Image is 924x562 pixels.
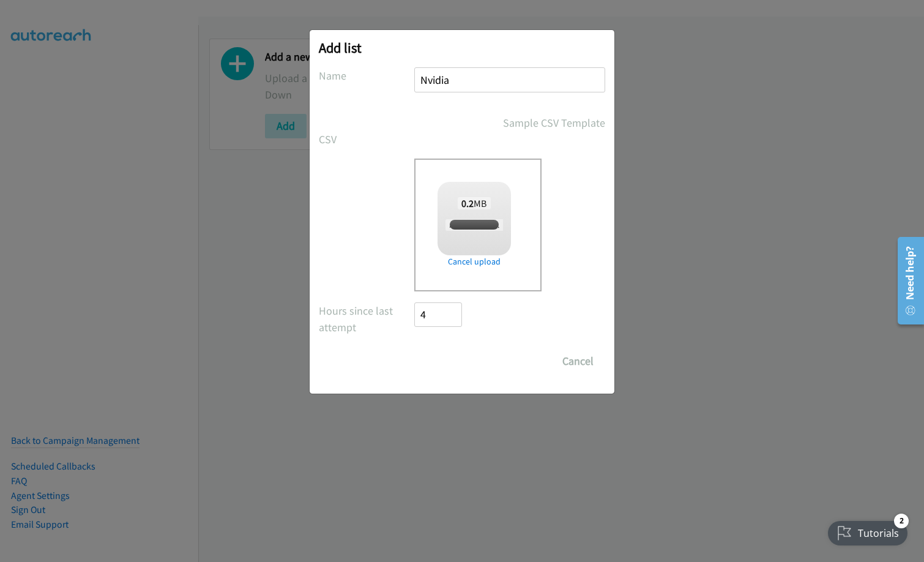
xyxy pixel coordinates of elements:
h2: Add list [319,39,605,56]
label: CSV [319,131,414,148]
span: report1756090966792.csv [445,219,534,231]
span: MB [458,197,491,209]
a: Cancel upload [438,255,511,268]
label: Hours since last attempt [319,302,414,335]
iframe: Resource Center [889,232,924,329]
iframe: Checklist [821,509,915,553]
a: Sample CSV Template [503,114,605,131]
label: Name [319,67,414,84]
strong: 0.2 [461,197,474,209]
button: Cancel [551,349,605,373]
